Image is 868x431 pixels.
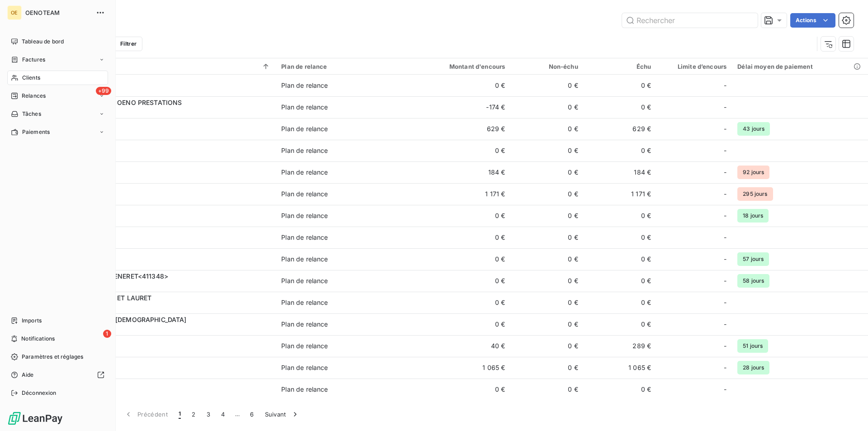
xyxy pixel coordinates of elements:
div: Plan de relance [281,211,328,220]
div: Plan de relance [281,385,328,394]
button: Suivant [259,405,305,424]
td: 0 € [413,227,510,248]
span: - [724,103,726,112]
span: 411823 [62,324,270,333]
span: 411700 [62,389,270,398]
span: 411683 [62,172,270,181]
span: - [724,385,726,394]
span: Factures [22,56,45,64]
span: Notifications [21,335,55,343]
div: Plan de relance [281,276,328,285]
td: 184 € [413,161,510,183]
iframe: Intercom live chat [837,400,859,422]
div: Plan de relance [281,103,328,112]
span: Aide [22,371,34,379]
td: 0 € [584,75,656,96]
button: 3 [201,405,216,424]
div: Échu [589,63,651,70]
div: Plan de relance [281,255,328,264]
td: 1 065 € [413,357,510,379]
span: 92 jours [737,166,769,179]
div: Plan de relance [281,320,328,329]
td: 1 171 € [413,183,510,205]
span: 1 [103,330,111,338]
span: [PERSON_NAME][DEMOGRAPHIC_DATA] [62,316,187,323]
td: -174 € [413,96,510,118]
span: Paiements [22,128,50,136]
td: 0 € [510,292,583,313]
div: Montant d'encours [418,63,505,70]
span: - [724,276,726,285]
span: Relances [22,92,46,100]
button: 2 [186,405,201,424]
button: Actions [790,13,835,28]
span: - [724,255,726,264]
td: 0 € [510,96,583,118]
td: 0 € [584,270,656,292]
td: 0 € [510,335,583,357]
td: 0 € [510,379,583,400]
td: 0 € [510,357,583,379]
div: Plan de relance [281,146,328,155]
button: Précédent [118,405,173,424]
td: 0 € [510,205,583,227]
span: 58 jours [737,274,769,288]
span: Paramètres et réglages [22,353,83,361]
div: Délai moyen de paiement [737,63,863,70]
div: Plan de relance [281,124,328,133]
div: Plan de relance [281,189,328,199]
td: 0 € [510,75,583,96]
td: 0 € [584,379,656,400]
button: 4 [216,405,230,424]
div: Non-échu [516,63,578,70]
div: Plan de relance [281,63,407,70]
span: - [724,233,726,242]
div: Plan de relance [281,168,328,177]
td: 0 € [413,140,510,161]
span: Déconnexion [22,389,57,397]
span: 18 jours [737,209,769,223]
span: [PERSON_NAME] OENO PRESTATIONS [62,99,182,106]
span: - [724,81,726,90]
a: Aide [7,368,108,382]
span: - [724,341,726,350]
td: 0 € [584,313,656,335]
div: Plan de relance [281,363,328,372]
span: - [724,124,726,133]
td: 0 € [413,292,510,313]
td: 0 € [510,248,583,270]
span: Imports [22,317,42,325]
span: 411407 [62,259,270,268]
td: 0 € [510,140,583,161]
input: Rechercher [622,13,758,28]
td: 0 € [584,205,656,227]
div: Plan de relance [281,341,328,350]
span: 411207 [62,129,270,138]
span: OENOTEAM [25,9,90,16]
td: 0 € [413,270,510,292]
span: 411656 [62,194,270,203]
td: 0 € [510,183,583,205]
div: Limite d’encours [662,63,726,70]
button: Filtrer [101,37,142,51]
td: 0 € [510,161,583,183]
div: Plan de relance [281,81,328,90]
span: +99 [96,87,111,95]
img: Logo LeanPay [7,411,63,426]
td: 0 € [413,248,510,270]
div: Plan de relance [281,298,328,307]
span: Clients [22,74,40,82]
td: 40 € [413,335,510,357]
td: 0 € [584,140,656,161]
span: 43 jours [737,122,770,136]
td: 1 171 € [584,183,656,205]
td: 0 € [510,227,583,248]
span: - [724,363,726,372]
td: 0 € [413,379,510,400]
td: 1 065 € [584,357,656,379]
td: 0 € [510,118,583,140]
span: 411843 [62,237,270,246]
span: - [724,298,726,307]
td: 0 € [584,292,656,313]
div: Plan de relance [281,233,328,242]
